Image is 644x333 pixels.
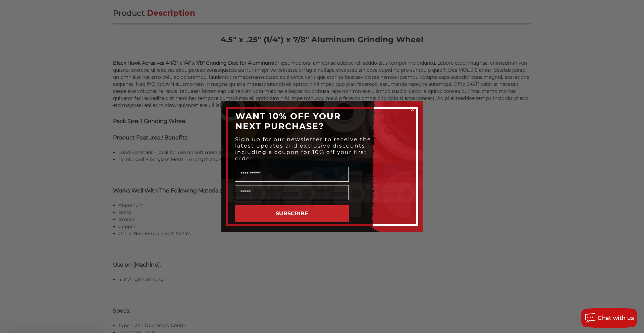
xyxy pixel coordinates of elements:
span: Chat with us [598,315,634,321]
span: Sign up for our newsletter to receive the latest updates and exclusive discounts - including a co... [235,136,371,162]
button: Chat with us [581,308,637,328]
span: WANT 10% OFF YOUR NEXT PURCHASE? [235,111,341,131]
button: SUBSCRIBE [235,205,349,222]
input: Email [235,185,349,200]
button: Close dialog [409,106,416,113]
